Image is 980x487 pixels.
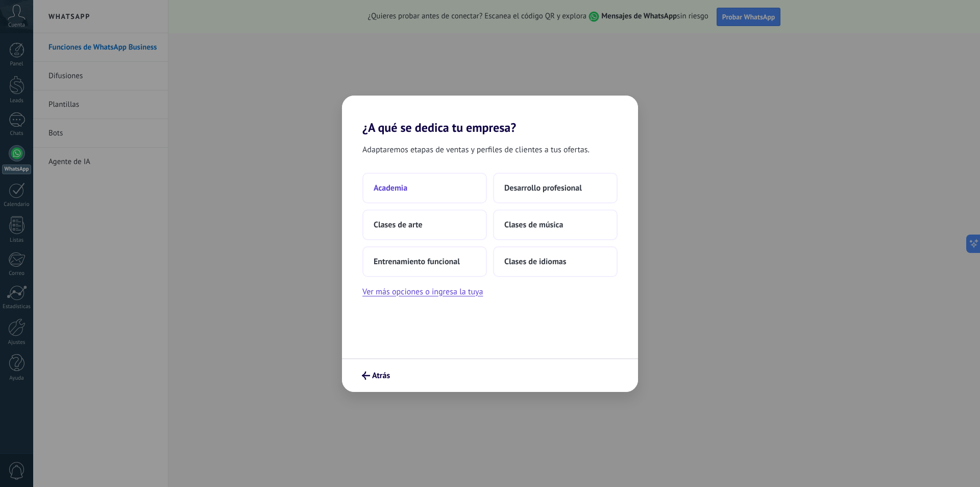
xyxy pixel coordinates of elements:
[362,210,487,240] button: Clases de arte
[372,372,390,379] span: Atrás
[374,220,423,230] span: Clases de arte
[504,220,563,230] span: Clases de música
[504,257,566,267] span: Clases de idiomas
[504,183,582,193] span: Desarrollo profesional
[362,143,590,156] span: Adaptaremos etapas de ventas y perfiles de clientes a tus ofertas.
[362,246,487,277] button: Entrenamiento funcional
[493,246,618,277] button: Clases de idiomas
[357,367,395,384] button: Atrás
[493,173,618,203] button: Desarrollo profesional
[374,183,407,193] span: Academia
[362,173,487,203] button: Academia
[342,96,638,135] h2: ¿A qué se dedica tu empresa?
[374,257,460,267] span: Entrenamiento funcional
[362,285,483,298] button: Ver más opciones o ingresa la tuya
[493,210,618,240] button: Clases de música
